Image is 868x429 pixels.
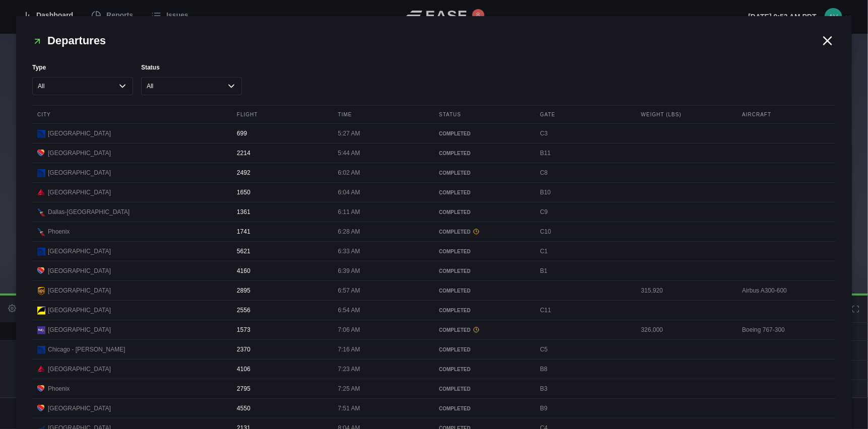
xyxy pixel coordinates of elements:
span: B1 [540,267,548,274]
span: 6:57 AM [338,287,360,294]
div: Flight [232,106,331,123]
span: 6:54 AM [338,307,360,314]
div: 4160 [232,261,331,280]
span: 315,920 [641,287,663,294]
label: Type [32,63,133,72]
h2: Departures [32,32,820,49]
span: B8 [540,366,548,373]
label: Status [141,63,242,72]
span: 6:33 AM [338,248,360,255]
span: Boeing 767-300 [742,326,785,333]
span: Chicago - [PERSON_NAME] [48,345,125,354]
span: 326,000 [641,326,663,333]
div: COMPLETED [439,169,528,177]
div: COMPLETED [439,366,528,373]
div: 4550 [232,399,331,418]
span: C1 [540,248,548,255]
div: 1361 [232,202,331,222]
div: Gate [535,106,634,123]
div: COMPLETED [439,130,528,137]
div: 4106 [232,360,331,379]
div: COMPLETED [439,307,528,314]
div: COMPLETED [439,385,528,393]
span: 7:51 AM [338,405,360,412]
div: 2895 [232,281,331,300]
span: 7:23 AM [338,366,360,373]
div: 2214 [232,144,331,163]
span: Phoenix [48,384,70,393]
span: Phoenix [48,227,70,236]
span: 6:39 AM [338,267,360,274]
span: [GEOGRAPHIC_DATA] [48,266,111,275]
span: C3 [540,130,548,137]
span: [GEOGRAPHIC_DATA] [48,306,111,315]
div: COMPLETED [439,189,528,196]
span: 6:11 AM [338,208,360,216]
div: 2795 [232,379,331,398]
div: 1741 [232,222,331,241]
span: 7:25 AM [338,385,360,392]
span: [GEOGRAPHIC_DATA] [48,286,111,295]
div: COMPLETED [439,287,528,295]
div: 1650 [232,183,331,202]
span: C10 [540,228,551,235]
div: COMPLETED [439,150,528,157]
div: COMPLETED [439,346,528,353]
span: Dallas-[GEOGRAPHIC_DATA] [48,207,130,217]
div: Time [333,106,432,123]
span: 6:28 AM [338,228,360,235]
span: [GEOGRAPHIC_DATA] [48,404,111,413]
span: B9 [540,405,548,412]
div: COMPLETED [439,208,528,216]
div: Weight (lbs) [636,106,735,123]
span: C11 [540,307,551,314]
span: C8 [540,169,548,176]
span: B11 [540,150,551,157]
span: [GEOGRAPHIC_DATA] [48,168,111,177]
span: [GEOGRAPHIC_DATA] [48,129,111,138]
div: 1573 [232,320,331,339]
div: City [32,106,229,123]
div: 2370 [232,340,331,359]
span: [GEOGRAPHIC_DATA] [48,365,111,374]
div: COMPLETED [439,228,528,236]
span: 6:04 AM [338,189,360,196]
span: [GEOGRAPHIC_DATA] [48,149,111,158]
span: C9 [540,208,548,216]
span: [GEOGRAPHIC_DATA] [48,188,111,197]
div: Status [434,106,533,123]
div: COMPLETED [439,248,528,255]
div: 699 [232,124,331,143]
div: Aircraft [737,106,836,123]
div: 5621 [232,242,331,261]
span: C5 [540,346,548,353]
span: B3 [540,385,548,392]
div: 2556 [232,301,331,320]
span: 6:02 AM [338,169,360,176]
div: COMPLETED [439,267,528,275]
span: 7:06 AM [338,326,360,333]
div: 2492 [232,163,331,182]
span: Airbus A300-600 [742,287,787,294]
span: B10 [540,189,551,196]
div: COMPLETED [439,405,528,412]
span: 5:27 AM [338,130,360,137]
span: 5:44 AM [338,150,360,157]
span: [GEOGRAPHIC_DATA] [48,247,111,256]
span: 7:16 AM [338,346,360,353]
span: [GEOGRAPHIC_DATA] [48,325,111,334]
div: COMPLETED [439,326,528,334]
